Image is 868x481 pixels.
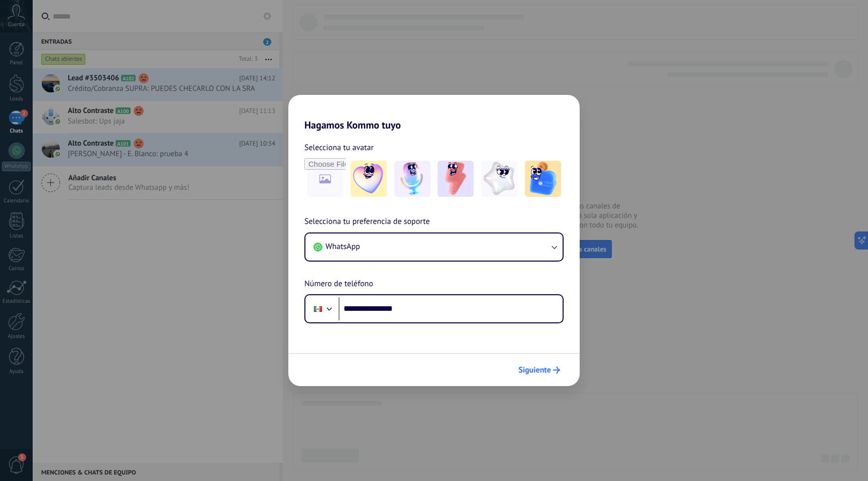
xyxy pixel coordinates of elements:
[288,95,580,131] h2: Hagamos Kommo tuyo
[518,367,551,374] span: Siguiente
[438,161,474,197] img: -3.jpeg
[394,161,430,197] img: -2.jpeg
[304,141,374,154] span: Selecciona tu avatar
[325,242,360,252] span: WhatsApp
[304,215,430,228] span: Selecciona tu preferencia de soporte
[305,233,563,261] button: WhatsApp
[308,298,328,319] div: Mexico: + 52
[304,278,373,291] span: Número de teléfono
[525,161,561,197] img: -5.jpeg
[514,362,565,379] button: Siguiente
[481,161,517,197] img: -4.jpeg
[351,161,387,197] img: -1.jpeg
